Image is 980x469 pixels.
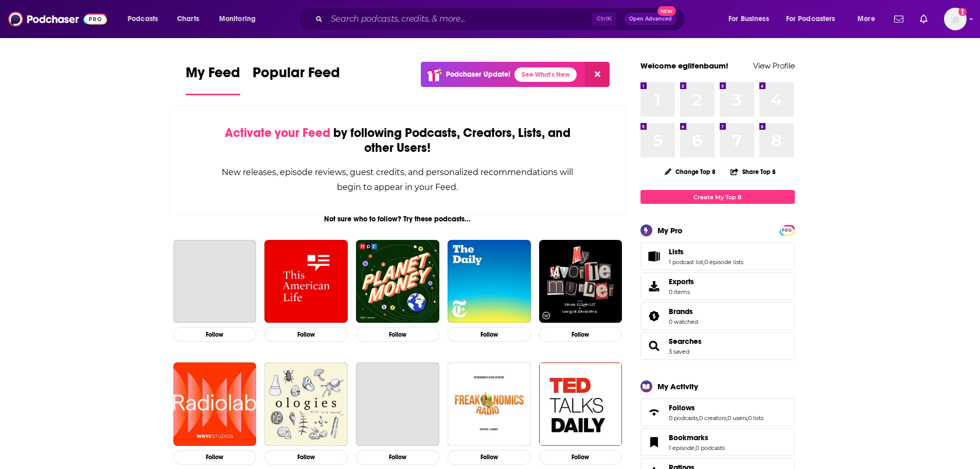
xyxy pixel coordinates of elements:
button: Follow [173,327,257,342]
a: PRO [781,226,793,234]
a: 0 episode lists [704,258,743,266]
a: Business Wars [356,362,439,446]
button: Follow [539,450,622,465]
button: Share Top 8 [730,162,776,182]
button: open menu [779,11,850,27]
button: Follow [264,450,348,465]
span: Exports [669,277,694,286]
a: 0 podcasts [669,414,698,422]
a: Popular Feed [253,64,340,95]
img: This American Life [264,240,348,323]
a: 3 saved [669,348,689,355]
a: Exports [640,272,795,300]
button: Follow [356,450,439,465]
a: Searches [644,339,665,353]
span: For Podcasters [786,12,835,26]
span: My Feed [186,64,240,88]
button: Open AdvancedNew [625,13,676,25]
span: Bookmarks [669,433,708,442]
div: by following Podcasts, Creators, Lists, and other Users! [221,126,575,155]
img: User Profile [944,8,967,30]
span: 0 items [669,288,694,296]
a: Follows [669,403,763,412]
img: My Favorite Murder with Karen Kilgariff and Georgia Hardstark [539,240,622,323]
span: , [726,414,727,422]
span: New [657,6,676,16]
button: Show profile menu [944,8,967,30]
a: See What's New [514,67,577,82]
img: Radiolab [173,362,257,446]
span: More [858,12,875,26]
span: Lists [640,242,795,270]
a: The Joe Rogan Experience [173,240,257,323]
a: 0 podcasts [696,444,725,451]
img: Ologies with Alie Ward [264,362,348,446]
div: Search podcasts, credits, & more... [308,7,695,31]
a: Show notifications dropdown [890,10,907,28]
a: Lists [644,249,665,264]
button: open menu [120,11,171,27]
a: 0 watched [669,318,698,325]
a: 0 creators [699,414,726,422]
span: Exports [644,279,665,293]
div: My Pro [657,225,683,235]
span: , [698,414,699,422]
span: Searches [640,332,795,360]
button: Follow [448,327,531,342]
img: Podchaser - Follow, Share and Rate Podcasts [8,9,107,29]
span: Follows [640,398,795,426]
span: PRO [781,227,793,234]
a: Searches [669,337,702,346]
a: Charts [170,11,205,27]
button: Follow [539,327,622,342]
button: open menu [850,11,888,27]
img: Freakonomics Radio [448,362,531,446]
input: Search podcasts, credits, & more... [327,11,592,27]
a: Bookmarks [644,435,665,449]
p: Podchaser Update! [446,70,510,79]
a: Brands [644,309,665,323]
a: View Profile [753,61,795,71]
a: Lists [669,247,743,256]
a: 0 lists [748,414,763,422]
span: Logged in as egilfenbaum [944,8,967,30]
button: Follow [264,327,348,342]
span: Podcasts [128,12,158,26]
svg: Add a profile image [958,8,967,16]
span: Monitoring [219,12,256,26]
span: For Business [728,12,769,26]
div: Not sure who to follow? Try these podcasts... [169,215,627,223]
span: , [694,444,696,451]
a: 1 podcast list [669,258,703,266]
a: 0 users [727,414,747,422]
img: The Daily [448,240,531,323]
span: Brands [640,302,795,330]
span: Popular Feed [253,64,340,88]
button: Change Top 8 [658,165,722,178]
span: Charts [177,12,199,26]
a: 1 episode [669,444,694,451]
a: Bookmarks [669,433,725,442]
span: Open Advanced [629,16,672,22]
img: Planet Money [356,240,439,323]
span: Ctrl K [592,12,616,26]
span: Brands [669,307,693,316]
img: TED Talks Daily [539,362,622,446]
a: Create My Top 8 [640,190,795,204]
button: Follow [173,450,257,465]
div: My Activity [657,381,698,391]
button: open menu [212,11,269,27]
span: Activate your Feed [225,125,330,141]
span: Bookmarks [640,428,795,456]
a: Brands [669,307,698,316]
